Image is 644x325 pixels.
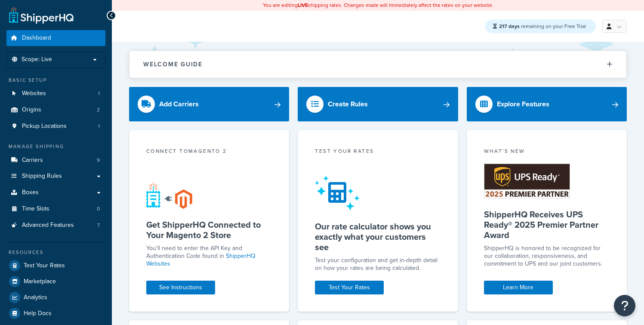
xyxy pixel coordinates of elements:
li: Carriers [6,152,105,168]
li: Websites [6,86,105,102]
li: Advanced Features [6,217,105,233]
a: Test Your Rates [315,281,384,294]
button: Open Resource Center [614,295,635,316]
span: 7 [97,222,100,229]
span: 9 [97,157,100,164]
a: ShipperHQ Websites [146,251,256,268]
a: Marketplace [6,274,105,289]
a: See Instructions [146,281,215,294]
span: remaining on your Free Trial [499,22,586,30]
li: Time Slots [6,201,105,217]
b: LIVE [298,1,308,9]
button: Welcome Guide [129,51,626,78]
h2: Welcome Guide [143,61,203,68]
span: 0 [97,205,100,213]
a: Shipping Rules [6,168,105,184]
h5: Our rate calculator shows you exactly what your customers see [315,221,441,252]
span: Advanced Features [22,222,74,229]
a: Test Your Rates [6,258,105,273]
p: ShipperHQ is honored to be recognized for our collaboration, responsiveness, and commitment to UP... [484,245,610,268]
div: Basic Setup [6,77,105,84]
span: Dashboard [22,34,51,42]
span: Marketplace [24,278,56,285]
span: Carriers [22,157,43,164]
a: Carriers9 [6,152,105,168]
span: Boxes [22,189,39,196]
div: Explore Features [497,98,549,110]
div: Manage Shipping [6,143,105,150]
strong: 217 days [499,22,520,30]
li: Pickup Locations [6,118,105,134]
a: Dashboard [6,30,105,46]
a: Create Rules [298,87,458,121]
span: Analytics [24,294,47,301]
a: Learn More [484,281,553,294]
span: 2 [97,106,100,114]
h5: Get ShipperHQ Connected to Your Magento 2 Store [146,220,272,240]
div: Test your configuration and get in-depth detail on how your rates are being calculated. [315,257,441,272]
span: Time Slots [22,205,49,213]
a: Origins2 [6,102,105,118]
h5: ShipperHQ Receives UPS Ready® 2025 Premier Partner Award [484,209,610,240]
span: Pickup Locations [22,123,67,130]
a: Websites1 [6,86,105,102]
span: Websites [22,90,46,97]
div: Connect to Magento 2 [146,147,272,157]
a: Advanced Features7 [6,217,105,233]
a: Explore Features [467,87,627,121]
div: What's New [484,147,610,157]
a: Analytics [6,290,105,305]
a: Time Slots0 [6,201,105,217]
a: Boxes [6,185,105,201]
span: Test Your Rates [24,262,65,269]
a: Add Carriers [129,87,289,121]
a: Pickup Locations1 [6,118,105,134]
span: Shipping Rules [22,173,62,180]
div: Test your rates [315,147,441,157]
span: Help Docs [24,310,52,317]
a: Help Docs [6,306,105,321]
p: You'll need to enter the API Key and Authentication Code found in [146,245,272,268]
li: Origins [6,102,105,118]
img: connect-shq-magento-24cdf84b.svg [146,182,192,209]
div: Create Rules [328,98,368,110]
span: Scope: Live [22,56,52,63]
div: Resources [6,249,105,256]
span: 1 [98,90,100,97]
span: Origins [22,106,41,114]
div: Add Carriers [159,98,199,110]
span: 1 [98,123,100,130]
